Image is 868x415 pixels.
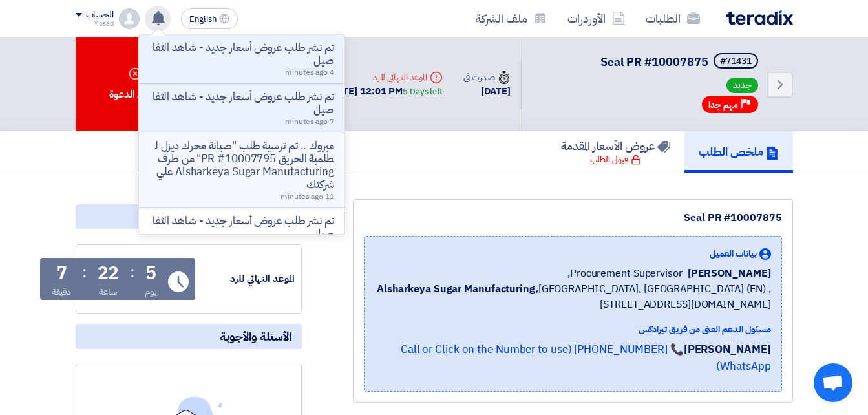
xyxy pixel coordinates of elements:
div: 7 [56,264,67,282]
p: تم نشر طلب عروض أسعار جديد - شاهد التفاصيل [149,215,334,240]
h5: ملخص الطلب [699,144,779,159]
span: جديد [726,78,758,93]
div: [DATE] 12:01 PM [328,84,443,99]
div: Mosad [76,20,114,27]
strong: [PERSON_NAME] [684,341,771,357]
span: English [189,15,217,24]
span: مهم جدا [708,99,738,111]
span: 4 minutes ago [285,67,334,78]
div: الموعد النهائي للرد [328,70,443,84]
div: مواعيد الطلب [76,204,302,229]
span: 11 minutes ago [281,191,334,202]
h5: عروض الأسعار المقدمة [561,138,670,153]
div: صدرت في [463,70,510,84]
div: دقيقة [52,285,72,299]
a: 📞 [PHONE_NUMBER] (Call or Click on the Number to use WhatsApp) [401,341,771,374]
span: 7 minutes ago [285,116,334,127]
div: [DATE] [463,84,510,99]
a: عروض الأسعار المقدمة قبول الطلب [547,131,684,173]
span: بيانات العميل [710,247,757,261]
span: الأسئلة والأجوبة [220,329,291,344]
p: تم نشر طلب عروض أسعار جديد - شاهد التفاصيل [149,90,334,116]
div: 5 Days left [403,85,443,98]
a: الأوردرات [557,3,635,34]
img: Teradix logo [726,10,793,25]
div: ساعة [99,285,118,299]
a: ملخص الطلب [684,131,793,173]
p: تم نشر طلب عروض أسعار جديد - شاهد التفاصيل [149,41,334,67]
div: : [130,261,134,284]
img: profile_test.png [119,8,140,29]
p: مبروك .. تم ترسية طلب "صيانة محرك ديزل لطلمبة الحريق PR #10007795" من طرف Alsharkeya Sugar Manufa... [149,140,334,191]
div: الموعد النهائي للرد [198,271,295,286]
div: 22 [98,264,120,282]
span: [GEOGRAPHIC_DATA], [GEOGRAPHIC_DATA] (EN) ,[STREET_ADDRESS][DOMAIN_NAME] [375,281,771,312]
a: ملف الشركة [465,3,557,34]
div: الحساب [86,10,114,21]
div: قبول الطلب [590,153,641,166]
span: Procurement Supervisor, [567,266,683,281]
div: #71431 [720,57,752,66]
span: [PERSON_NAME] [688,266,771,281]
div: Seal PR #10007875 [364,210,782,226]
button: English [181,8,238,29]
b: Alsharkeya Sugar Manufacturing, [377,281,538,297]
a: الطلبات [635,3,710,34]
div: 5 [145,264,156,282]
div: يوم [145,285,157,299]
div: : [82,261,87,284]
div: Open chat [814,363,852,402]
div: مسئول الدعم الفني من فريق تيرادكس [375,323,771,336]
span: Seal PR #10007875 [600,53,708,70]
div: رفض الدعوة [76,37,192,131]
h5: Seal PR #10007875 [600,53,761,71]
